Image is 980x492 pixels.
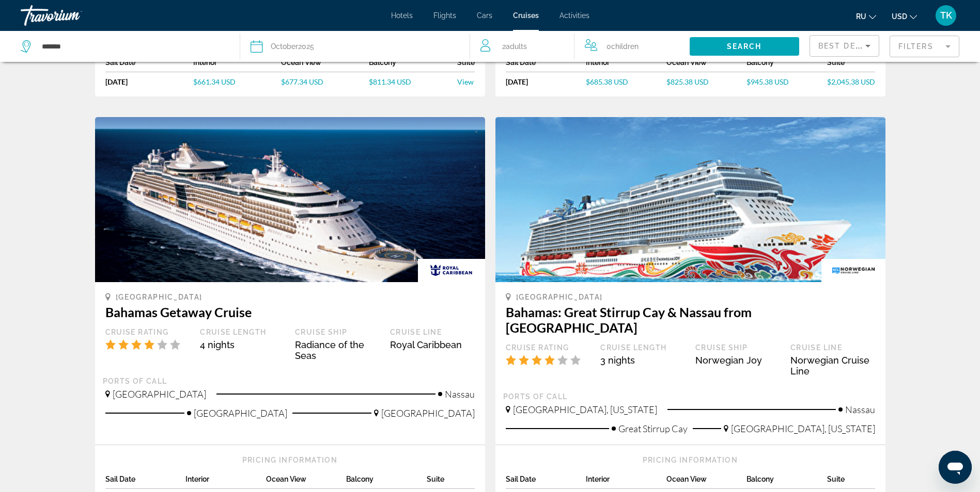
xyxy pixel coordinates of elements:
[606,39,639,54] span: 0
[21,2,124,29] a: Travorium
[185,475,266,489] div: Interior
[271,42,298,51] span: October
[295,327,380,337] div: Cruise Ship
[418,259,485,282] img: rci_new_resized.gif
[666,77,747,86] a: $825.38 USD
[193,77,236,86] span: $661.34 USD
[695,355,780,366] div: Norwegian Joy
[105,327,190,337] div: Cruise Rating
[600,343,685,352] div: Cruise Length
[95,117,485,282] img: 1595253330.png
[281,58,369,72] div: Ocean View
[611,42,639,51] span: Children
[295,339,380,361] div: Radiance of the Seas
[433,11,456,20] a: Flights
[790,355,875,376] div: Norwegian Cruise Line
[113,388,206,400] span: [GEOGRAPHIC_DATA]
[600,355,685,366] div: 3 nights
[940,10,952,21] span: TK
[391,11,413,20] a: Hotels
[116,293,203,301] span: [GEOGRAPHIC_DATA]
[790,343,875,352] div: Cruise Line
[457,58,475,72] div: Suite
[193,58,281,72] div: Interior
[390,339,475,350] div: Royal Caribbean
[746,77,789,86] span: $945.38 USD
[266,475,347,489] div: Ocean View
[506,475,586,489] div: Sail Date
[932,5,959,26] button: User Menu
[445,388,475,400] span: Nassau
[390,327,475,337] div: Cruise Line
[369,77,457,86] a: $811.34 USD
[516,293,603,301] span: [GEOGRAPHIC_DATA]
[506,304,875,335] h3: Bahamas: Great Stirrup Cay & Nassau from [GEOGRAPHIC_DATA]
[369,77,411,86] span: $811.34 USD
[618,423,688,434] span: Great Stirrup Cay
[827,475,875,489] div: Suite
[105,304,475,320] h3: Bahamas Getaway Cruise
[513,404,657,415] span: [GEOGRAPHIC_DATA], [US_STATE]
[690,37,799,56] button: Search
[586,475,666,489] div: Interior
[506,343,590,352] div: Cruise Rating
[821,259,885,282] img: ncl.gif
[506,77,586,86] div: [DATE]
[200,339,285,350] div: 4 nights
[502,39,527,54] span: 2
[695,343,780,352] div: Cruise Ship
[281,77,323,86] span: $677.34 USD
[193,77,281,86] a: $661.34 USD
[506,455,875,465] div: Pricing Information
[746,58,827,72] div: Balcony
[105,455,475,465] div: Pricing Information
[457,77,475,86] a: View
[892,12,907,21] span: USD
[746,77,827,86] a: $945.38 USD
[457,77,474,86] span: View
[666,77,709,86] span: $825.38 USD
[586,77,666,86] a: $685.38 USD
[513,11,539,20] a: Cruises
[271,39,314,54] div: 2025
[559,11,589,20] a: Activities
[251,31,459,62] button: October2025
[892,9,917,24] button: Change currency
[845,404,875,415] span: Nassau
[827,77,875,86] a: $2,045.38 USD
[827,58,875,72] div: Suite
[939,451,972,484] iframe: Bouton de lancement de la fenêtre de messagerie
[731,423,875,434] span: [GEOGRAPHIC_DATA], [US_STATE]
[281,77,369,86] a: $677.34 USD
[495,117,885,282] img: 1610013830.png
[346,475,427,489] div: Balcony
[818,42,872,50] span: Best Deals
[586,58,666,72] div: Interior
[194,407,287,419] span: [GEOGRAPHIC_DATA]
[506,42,527,51] span: Adults
[746,475,827,489] div: Balcony
[477,11,492,20] a: Cars
[105,475,186,489] div: Sail Date
[586,77,628,86] span: $685.38 USD
[856,9,876,24] button: Change language
[369,58,457,72] div: Balcony
[381,407,475,419] span: [GEOGRAPHIC_DATA]
[727,42,762,51] span: Search
[470,31,690,62] button: Travelers: 2 adults, 0 children
[427,475,475,489] div: Suite
[105,58,193,72] div: Sail Date
[503,392,878,401] div: Ports of call
[506,58,586,72] div: Sail Date
[666,475,747,489] div: Ocean View
[856,12,866,21] span: ru
[200,327,285,337] div: Cruise Length
[818,40,870,52] mat-select: Sort by
[666,58,747,72] div: Ocean View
